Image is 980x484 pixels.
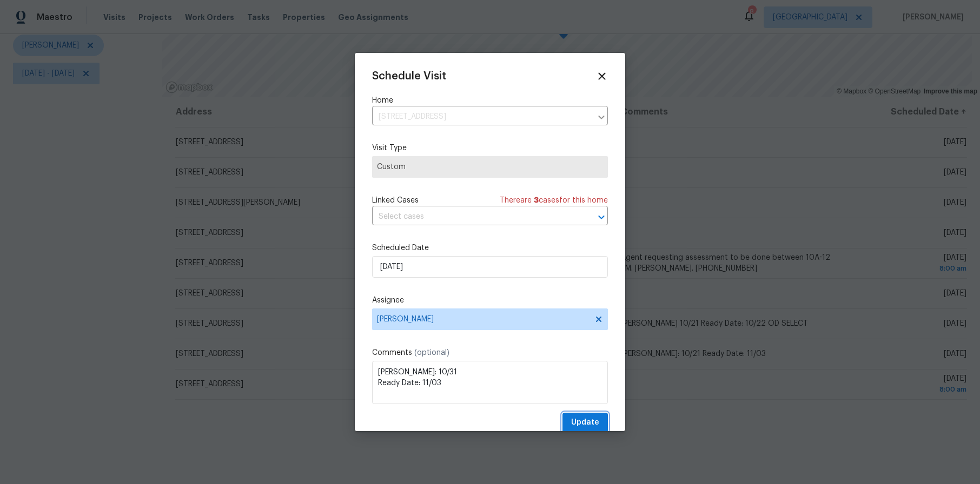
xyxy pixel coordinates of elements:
[372,209,578,225] input: Select cases
[372,256,608,278] input: M/D/YYYY
[372,295,608,306] label: Assignee
[596,70,608,82] span: Close
[372,195,419,206] span: Linked Cases
[414,349,449,357] span: (optional)
[594,210,609,225] button: Open
[377,162,603,172] span: Custom
[377,315,589,324] span: [PERSON_NAME]
[534,197,539,204] span: 3
[372,347,608,358] label: Comments
[372,95,608,106] label: Home
[571,416,599,429] span: Update
[372,143,608,153] label: Visit Type
[372,361,608,404] textarea: [PERSON_NAME]: 10/31 Ready Date: 11/03
[562,413,608,433] button: Update
[500,195,608,206] span: There are case s for this home
[372,71,446,82] span: Schedule Visit
[372,109,592,125] input: Enter in an address
[372,243,608,253] label: Scheduled Date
